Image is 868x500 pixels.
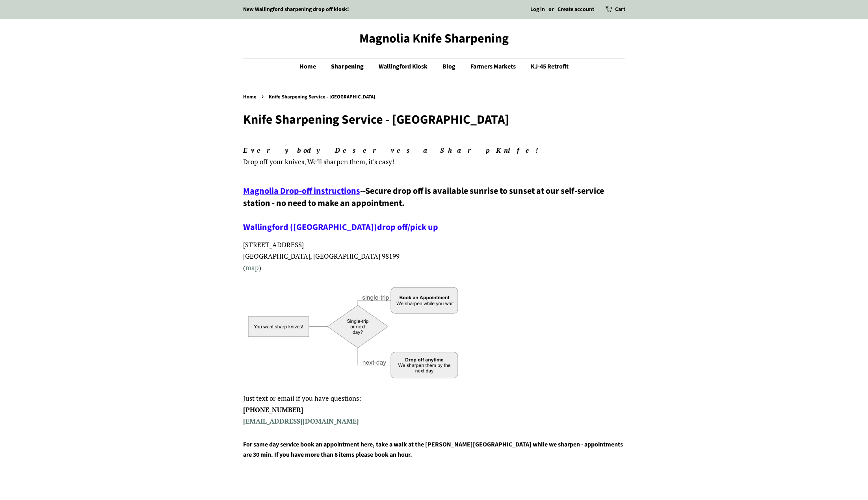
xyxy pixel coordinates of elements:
[243,417,359,426] a: [EMAIL_ADDRESS][DOMAIN_NAME]
[243,31,625,46] a: Magnolia Knife Sharpening
[243,6,349,13] a: New Wallingford sharpening drop off kiosk!
[243,221,377,233] a: Wallingford ([GEOGRAPHIC_DATA])
[243,93,625,102] nav: breadcrumbs
[269,93,377,100] span: Knife Sharpening Service - [GEOGRAPHIC_DATA]
[373,59,435,75] a: Wallingford Kiosk
[243,145,625,168] p: , We'll sharpen them, it's easy!
[243,393,625,427] p: Just text or email if you have questions:
[243,240,400,272] span: [STREET_ADDRESS] [GEOGRAPHIC_DATA], [GEOGRAPHIC_DATA] 98199 ( )
[243,93,258,100] a: Home
[615,5,625,15] a: Cart
[299,59,324,75] a: Home
[262,91,266,101] span: ›
[243,405,361,426] strong: [PHONE_NUMBER]
[530,6,545,13] a: Log in
[465,59,524,75] a: Farmers Markets
[325,59,372,75] a: Sharpening
[360,185,365,197] span: --
[243,440,625,460] h4: For same day service book an appointment here, take a walk at the [PERSON_NAME][GEOGRAPHIC_DATA] ...
[243,185,604,233] span: Secure drop off is available sunrise to sunset at our self-service station - no need to make an a...
[243,185,360,197] a: Magnolia Drop-off instructions
[377,221,438,233] a: drop off/pick up
[525,59,569,75] a: KJ-45 Retrofit
[437,59,463,75] a: Blog
[243,157,304,166] span: Drop off your knives
[548,5,554,15] li: or
[245,263,259,272] a: map
[558,6,594,13] a: Create account
[243,112,625,127] h1: Knife Sharpening Service - [GEOGRAPHIC_DATA]
[243,146,545,155] em: Everybody Deserves a Sharp Knife!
